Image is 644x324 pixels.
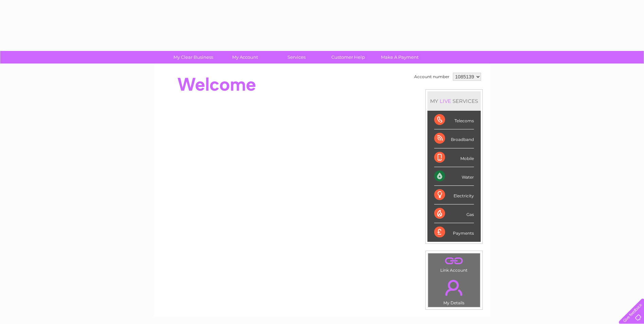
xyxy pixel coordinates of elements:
div: Mobile [434,148,474,167]
div: Water [434,167,474,186]
a: . [430,276,478,300]
div: Gas [434,204,474,223]
div: Telecoms [434,111,474,129]
a: . [430,255,478,267]
td: Link Account [428,253,480,274]
div: LIVE [438,98,453,104]
div: MY SERVICES [427,91,481,111]
div: Payments [434,223,474,241]
a: My Clear Business [165,51,221,64]
td: My Details [428,274,480,307]
a: Services [269,51,325,64]
div: Broadband [434,129,474,148]
td: Account number [412,71,451,83]
a: Make A Payment [372,51,428,64]
a: Customer Help [320,51,376,64]
a: My Account [217,51,273,64]
div: Electricity [434,186,474,204]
